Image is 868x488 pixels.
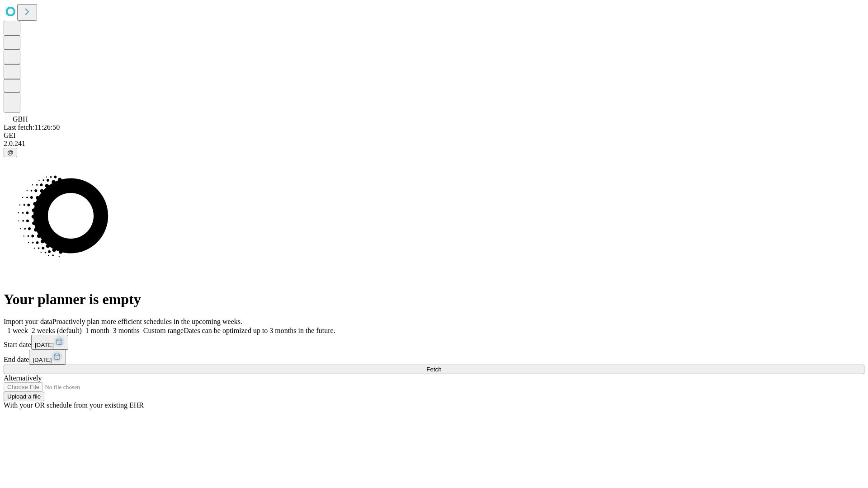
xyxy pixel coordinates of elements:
[4,392,44,401] button: Upload a file
[4,131,864,140] div: GEI
[113,327,140,334] span: 3 months
[32,327,82,334] span: 2 weeks (default)
[7,149,14,156] span: @
[4,123,60,131] span: Last fetch: 11:26:50
[4,401,144,409] span: With your OR schedule from your existing EHR
[31,335,68,350] button: [DATE]
[4,350,864,365] div: End date
[33,357,52,363] span: [DATE]
[52,318,242,325] span: Proactively plan more efficient schedules in the upcoming weeks.
[35,342,54,348] span: [DATE]
[4,291,864,308] h1: Your planner is empty
[143,327,184,334] span: Custom range
[29,350,66,365] button: [DATE]
[85,327,109,334] span: 1 month
[4,365,864,374] button: Fetch
[4,374,42,382] span: Alternatively
[184,327,335,334] span: Dates can be optimized up to 3 months in the future.
[426,366,441,373] span: Fetch
[4,335,864,350] div: Start date
[13,115,28,123] span: GBH
[4,148,17,157] button: @
[4,318,52,325] span: Import your data
[7,327,28,334] span: 1 week
[4,140,864,148] div: 2.0.241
